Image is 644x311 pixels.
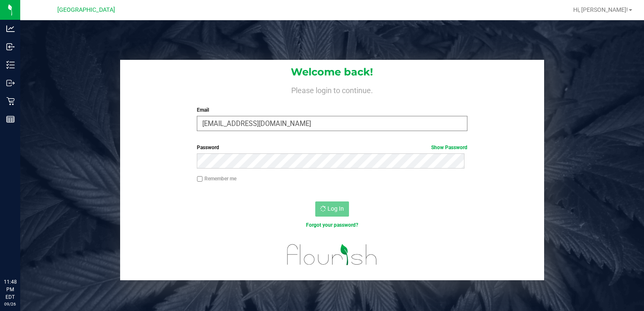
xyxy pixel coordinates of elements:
[120,84,545,94] h4: Please login to continue.
[197,175,236,182] label: Remember me
[573,6,628,13] span: Hi, [PERSON_NAME]!
[4,278,16,301] p: 11:48 PM EDT
[197,145,219,150] span: Password
[327,205,344,212] span: Log In
[6,24,15,33] inline-svg: Analytics
[120,67,545,78] h1: Welcome back!
[6,115,15,123] inline-svg: Reports
[6,61,15,69] inline-svg: Inventory
[6,79,15,87] inline-svg: Outbound
[197,106,467,114] label: Email
[57,6,115,13] span: [GEOGRAPHIC_DATA]
[4,301,16,307] p: 09/26
[315,201,349,217] button: Log In
[279,238,385,272] img: flourish_logo.svg
[197,176,203,182] input: Remember me
[431,145,467,150] a: Show Password
[306,222,358,228] a: Forgot your password?
[6,43,15,51] inline-svg: Inbound
[6,97,15,105] inline-svg: Retail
